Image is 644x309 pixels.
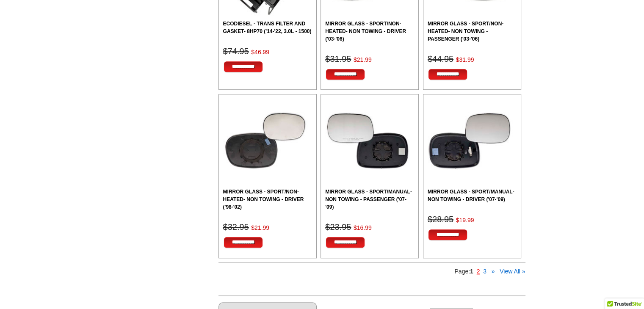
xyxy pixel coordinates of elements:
[325,99,410,183] img: MIRROR GLASS - SPORT/MANUAL- NON TOWING - PASSENGER ('07-'09)
[223,222,249,232] del: $32.95
[223,47,249,56] del: $74.95
[223,20,312,35] a: ECODIESEL - TRANS FILTER AND GASKET- 8HP70 ('14-'22, 3.0L - 1500)
[251,224,269,231] span: $21.99
[428,215,453,224] del: $28.95
[325,188,414,211] a: MIRROR GLASS - SPORT/MANUAL- NON TOWING - PASSENGER ('07-'09)
[354,56,372,63] span: $21.99
[477,268,480,275] a: 2
[483,268,486,275] a: 3
[456,217,474,223] span: $19.99
[325,222,351,232] del: $23.95
[428,54,453,63] del: $44.95
[325,54,351,63] del: $31.95
[223,99,308,183] img: MIRROR GLASS - SPORT/NON-HEATED- NON TOWING - DRIVER ('98-'02)
[428,20,517,43] a: MIRROR GLASS - SPORT/NON-HEATED- NON TOWING - PASSENGER ('03-'06)
[456,56,474,63] span: $31.99
[218,262,525,280] div: Page:
[223,188,312,211] a: MIRROR GLASS - SPORT/NON-HEATED- NON TOWING - DRIVER ('98-'02)
[428,99,512,183] img: MIRROR GLASS - SPORT/MANUAL- NON TOWING - DRIVER ('07-'09)
[354,224,372,231] span: $16.99
[428,188,517,203] a: MIRROR GLASS - SPORT/MANUAL- NON TOWING - DRIVER ('07-'09)
[492,268,495,275] a: »
[251,49,269,55] span: $46.99
[325,20,414,43] a: MIRROR GLASS - SPORT/NON-HEATED- NON TOWING - DRIVER ('03-'06)
[500,268,525,275] a: View All »
[470,268,473,275] b: 1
